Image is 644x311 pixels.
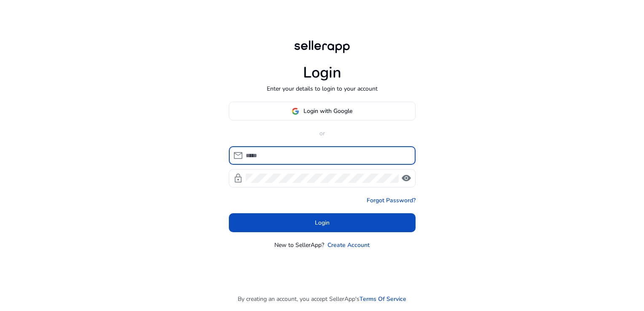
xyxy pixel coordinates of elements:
[229,129,416,138] p: or
[401,173,411,183] span: visibility
[229,102,416,121] button: Login with Google
[233,173,243,183] span: lock
[315,218,330,227] span: Login
[233,150,243,161] span: mail
[303,107,352,115] span: Login with Google
[360,295,406,303] a: Terms Of Service
[327,241,370,249] a: Create Account
[274,241,324,249] p: New to SellerApp?
[267,84,378,93] p: Enter your details to login to your account
[303,64,341,82] h1: Login
[367,196,416,205] a: Forgot Password?
[292,107,299,115] img: google-logo.svg
[229,213,416,232] button: Login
